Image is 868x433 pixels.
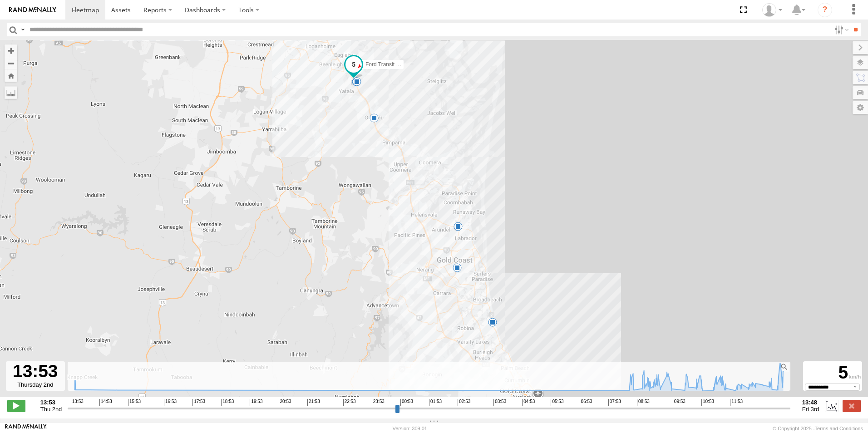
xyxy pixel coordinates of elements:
[815,426,863,431] a: Terms and Conditions
[393,426,427,431] div: Version: 309.01
[608,399,621,406] span: 07:53
[853,101,868,114] label: Map Settings
[9,7,56,13] img: rand-logo.svg
[365,61,410,68] span: Ford Transit (New)
[637,399,650,406] span: 08:53
[580,399,592,406] span: 06:53
[802,406,819,413] span: Fri 3rd Oct 2025
[831,23,850,36] label: Search Filter Options
[804,363,861,384] div: 5
[673,399,686,406] span: 09:53
[19,23,26,36] label: Search Query
[802,399,819,406] strong: 13:48
[5,57,17,69] button: Zoom out
[759,3,785,17] div: Darren Ward
[818,3,832,17] i: ?
[773,426,863,431] div: © Copyright 2025 -
[279,399,291,406] span: 20:53
[372,399,385,406] span: 23:53
[128,399,141,406] span: 15:53
[5,424,47,433] a: Visit our Website
[221,399,234,406] span: 18:53
[99,399,112,406] span: 14:53
[730,399,743,406] span: 11:53
[522,399,535,406] span: 04:53
[5,69,17,82] button: Zoom Home
[192,399,205,406] span: 17:53
[5,86,17,99] label: Measure
[7,400,25,412] label: Play/Stop
[493,399,506,406] span: 03:53
[164,399,177,406] span: 16:53
[71,399,84,406] span: 13:53
[40,406,62,413] span: Thu 2nd Oct 2025
[5,44,17,57] button: Zoom in
[40,399,62,406] strong: 13:53
[551,399,563,406] span: 05:53
[701,399,714,406] span: 10:53
[307,399,320,406] span: 21:53
[250,399,262,406] span: 19:53
[343,399,356,406] span: 22:53
[429,399,442,406] span: 01:53
[458,399,470,406] span: 02:53
[843,400,861,412] label: Close
[400,399,413,406] span: 00:53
